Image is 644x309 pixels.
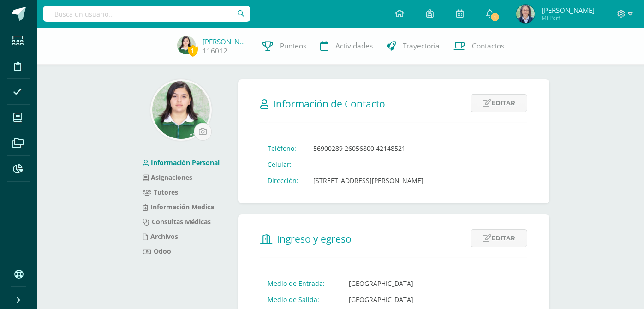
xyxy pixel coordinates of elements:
[403,41,440,51] span: Trayectoria
[471,229,527,247] a: Editar
[273,97,385,110] span: Información de Contacto
[203,46,227,56] a: 116012
[152,81,210,139] img: 9086f49fb6595548251639dae89a2443.png
[280,41,306,51] span: Punteos
[260,140,306,156] td: Teléfono:
[143,188,178,196] a: Tutores
[260,172,306,189] td: Dirección:
[143,217,211,226] a: Consultas Médicas
[306,140,431,156] td: 56900289 26056800 42148521
[260,156,306,172] td: Celular:
[256,28,313,65] a: Punteos
[335,41,373,51] span: Actividades
[380,28,447,65] a: Trayectoria
[143,173,192,182] a: Asignaciones
[542,14,595,22] span: Mi Perfil
[177,36,196,54] img: c46a05b2893dac98847f26e44561d578.png
[188,45,198,56] span: 1
[516,5,535,23] img: 38b2aec6391afe7c6b4a86c70859bba9.png
[447,28,511,65] a: Contactos
[313,28,380,65] a: Actividades
[143,158,220,167] a: Información Personal
[341,291,421,308] td: [GEOGRAPHIC_DATA]
[43,6,250,22] input: Busca un usuario...
[306,172,431,189] td: [STREET_ADDRESS][PERSON_NAME]
[471,94,527,112] a: Editar
[143,247,171,256] a: Odoo
[143,202,214,211] a: Información Medica
[143,232,178,241] a: Archivos
[472,41,504,51] span: Contactos
[490,12,500,22] span: 1
[277,232,352,245] span: Ingreso y egreso
[542,6,595,15] span: [PERSON_NAME]
[203,37,249,46] a: [PERSON_NAME]
[341,275,421,291] td: [GEOGRAPHIC_DATA]
[260,291,341,308] td: Medio de Salida:
[260,275,341,291] td: Medio de Entrada:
